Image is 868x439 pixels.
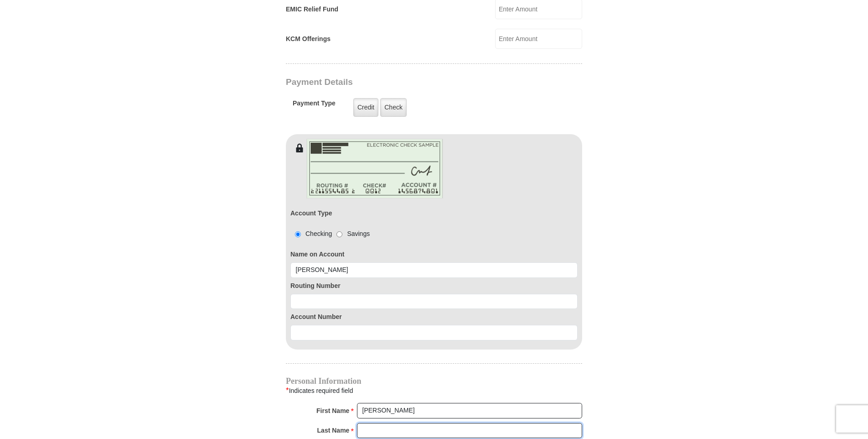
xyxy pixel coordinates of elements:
[290,312,578,322] label: Account Number
[286,34,331,44] label: KCM Offerings
[286,5,338,14] label: EMIC Relief Fund
[316,404,349,417] strong: First Name
[286,377,582,385] h4: Personal Information
[293,99,336,112] h5: Payment Type
[353,98,378,117] label: Credit
[290,229,370,239] div: Checking Savings
[290,250,578,259] label: Name on Account
[290,209,332,218] label: Account Type
[286,77,518,88] h3: Payment Details
[290,281,578,291] label: Routing Number
[495,29,582,49] input: Enter Amount
[317,424,350,437] strong: Last Name
[306,139,443,199] img: check-en.png
[380,98,407,117] label: Check
[286,385,582,397] div: Indicates required field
